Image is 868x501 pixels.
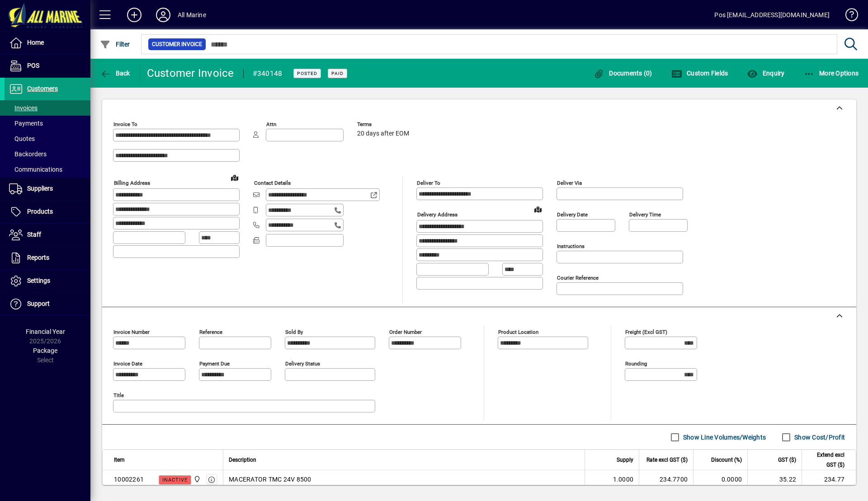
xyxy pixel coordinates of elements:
div: All Marine [178,8,206,22]
span: Products [27,208,53,215]
mat-label: Delivery date [557,211,588,218]
span: Backorders [9,150,47,158]
span: MACERATOR TMC 24V 8500 [229,475,311,484]
label: Show Cost/Profit [793,433,845,442]
div: 10002261 [114,475,144,484]
a: Communications [5,162,90,177]
mat-label: Courier Reference [557,275,599,281]
mat-label: Delivery status [285,361,320,367]
a: Knowledge Base [839,2,857,31]
a: Invoices [5,100,90,116]
div: #340148 [253,66,283,81]
button: Custom Fields [669,65,731,81]
span: Enquiry [747,70,784,77]
span: Discount (%) [711,455,742,465]
a: Quotes [5,131,90,146]
a: Suppliers [5,178,90,200]
a: Products [5,201,90,223]
span: Paid [331,70,344,76]
span: 20 days after EOM [357,130,409,137]
td: 0.0000 [693,470,747,488]
mat-label: Deliver To [417,180,440,186]
button: Filter [98,36,132,52]
mat-label: Instructions [557,243,585,249]
mat-label: Title [113,392,124,398]
span: More Options [804,70,859,77]
span: Financial Year [26,328,65,335]
div: Customer Invoice [147,66,234,80]
span: POS [27,62,39,69]
span: Reports [27,254,49,261]
span: Home [27,39,44,46]
span: Back [100,70,130,77]
span: Posted [297,70,317,76]
span: Supply [617,455,633,465]
a: View on map [227,170,242,185]
mat-label: Reference [199,329,222,335]
mat-label: Rounding [625,361,647,367]
span: Package [33,347,57,354]
button: Enquiry [745,65,787,81]
span: Customers [27,85,58,92]
span: GST ($) [778,455,796,465]
span: 1.0000 [613,475,634,484]
button: Add [120,7,149,23]
span: Documents (0) [594,70,652,77]
mat-label: Deliver via [557,180,582,186]
a: Backorders [5,146,90,162]
span: Inactive [162,477,188,483]
span: Item [114,455,125,465]
mat-label: Delivery time [629,211,661,218]
mat-label: Sold by [285,329,303,335]
a: Payments [5,116,90,131]
span: Suppliers [27,185,53,192]
td: 234.77 [802,470,856,488]
mat-label: Freight (excl GST) [625,329,667,335]
td: 35.22 [747,470,802,488]
button: Back [98,65,132,81]
span: Terms [357,122,411,127]
span: Custom Fields [671,70,728,77]
span: Description [229,455,256,465]
div: Pos [EMAIL_ADDRESS][DOMAIN_NAME] [714,8,830,22]
mat-label: Invoice number [113,329,150,335]
a: Reports [5,247,90,269]
span: Invoices [9,104,38,112]
span: Rate excl GST ($) [646,455,688,465]
mat-label: Attn [266,121,276,127]
button: More Options [802,65,861,81]
span: Customer Invoice [152,40,202,49]
button: Profile [149,7,178,23]
span: Filter [100,41,130,48]
a: POS [5,55,90,77]
mat-label: Invoice date [113,361,142,367]
mat-label: Order number [389,329,422,335]
a: View on map [531,202,545,216]
a: Staff [5,224,90,246]
mat-label: Invoice To [113,121,137,127]
span: Port Road [191,474,202,484]
div: 234.7700 [645,475,688,484]
label: Show Line Volumes/Weights [681,433,766,442]
mat-label: Payment due [199,361,230,367]
a: Settings [5,270,90,292]
span: Extend excl GST ($) [807,450,844,470]
button: Documents (0) [591,65,655,81]
span: Communications [9,166,62,173]
span: Payments [9,120,43,127]
span: Quotes [9,135,35,142]
span: Support [27,300,50,307]
mat-label: Product location [498,329,538,335]
a: Home [5,32,90,54]
app-page-header-button: Back [90,65,140,81]
span: Staff [27,231,41,238]
span: Settings [27,277,50,284]
a: Support [5,293,90,315]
